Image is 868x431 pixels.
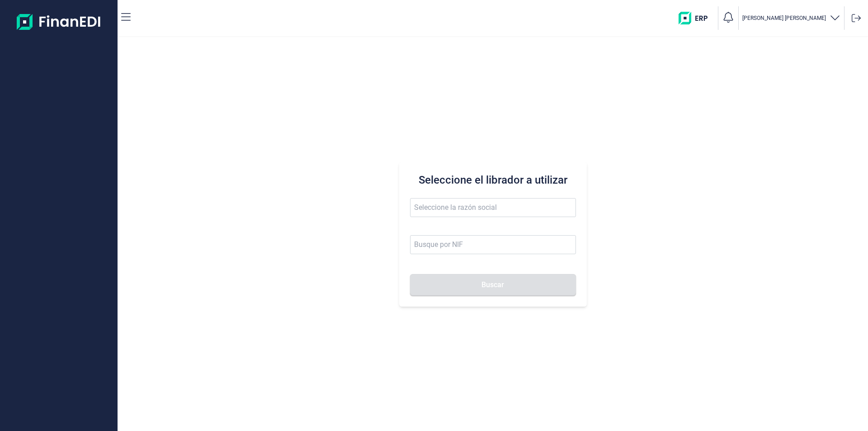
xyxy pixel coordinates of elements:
[17,7,101,36] img: Logo de aplicación
[742,12,840,25] button: [PERSON_NAME] [PERSON_NAME]
[679,12,714,24] img: erp
[410,274,576,296] button: Buscar
[742,14,826,22] p: [PERSON_NAME] [PERSON_NAME]
[410,235,576,254] input: Busque por NIF
[410,198,576,217] input: Seleccione la razón social
[410,173,576,187] h3: Seleccione el librador a utilizar
[481,281,504,288] span: Buscar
